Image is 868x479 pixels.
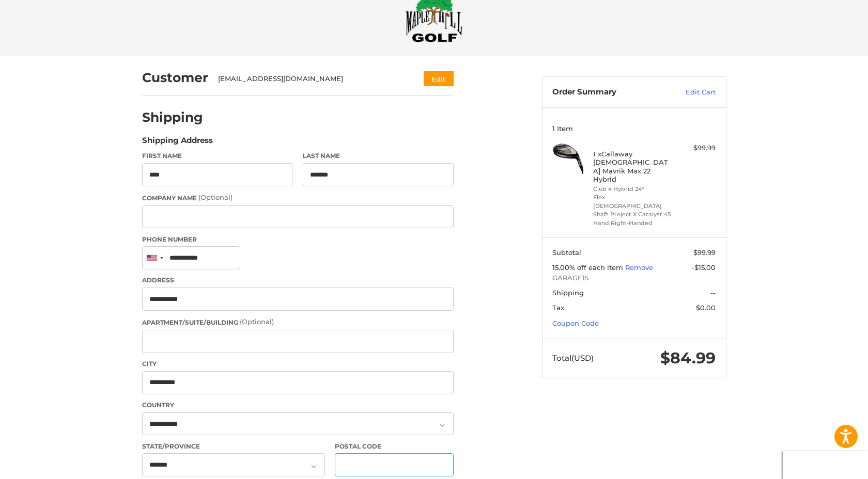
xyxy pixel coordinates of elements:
li: Club 4 Hybrid 24° [593,185,672,194]
a: Remove [625,263,653,272]
a: Edit Cart [663,87,716,98]
li: Flex [DEMOGRAPHIC_DATA] [593,193,672,210]
h3: 1 Item [552,124,716,133]
label: City [142,359,454,369]
h4: 1 x Callaway [DEMOGRAPHIC_DATA] Mavrik Max 22 Hybrid [593,150,672,183]
label: Country [142,401,454,410]
span: $0.00 [696,304,716,312]
label: Postal Code [335,442,454,451]
button: Edit [424,71,454,86]
label: Company Name [142,193,454,203]
span: Shipping [552,289,584,297]
label: Apartment/Suite/Building [142,317,454,327]
span: GARAGE15 [552,273,716,283]
li: Hand Right-Handed [593,219,672,228]
label: Address [142,276,454,285]
legend: Shipping Address [142,135,213,151]
span: Total (USD) [552,353,594,363]
a: Coupon Code [552,319,599,327]
span: -- [710,289,716,297]
span: $84.99 [660,348,716,368]
label: Last Name [303,151,454,161]
h3: Order Summary [552,87,663,98]
label: First Name [142,151,293,161]
span: Tax [552,304,564,312]
div: $99.99 [675,143,716,153]
label: Phone Number [142,235,454,244]
h2: Shipping [142,109,203,125]
div: [EMAIL_ADDRESS][DOMAIN_NAME] [218,74,404,84]
span: 15.00% off each item [552,263,625,272]
span: -$15.00 [692,263,716,272]
h2: Customer [142,70,208,86]
li: Shaft Project X Catalyst 45 [593,210,672,219]
span: $99.99 [693,248,716,257]
small: (Optional) [240,317,274,326]
small: (Optional) [198,193,233,201]
label: State/Province [142,442,325,451]
span: Subtotal [552,248,581,257]
div: United States: +1 [143,247,166,269]
iframe: Google Customer Reviews [783,451,868,479]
